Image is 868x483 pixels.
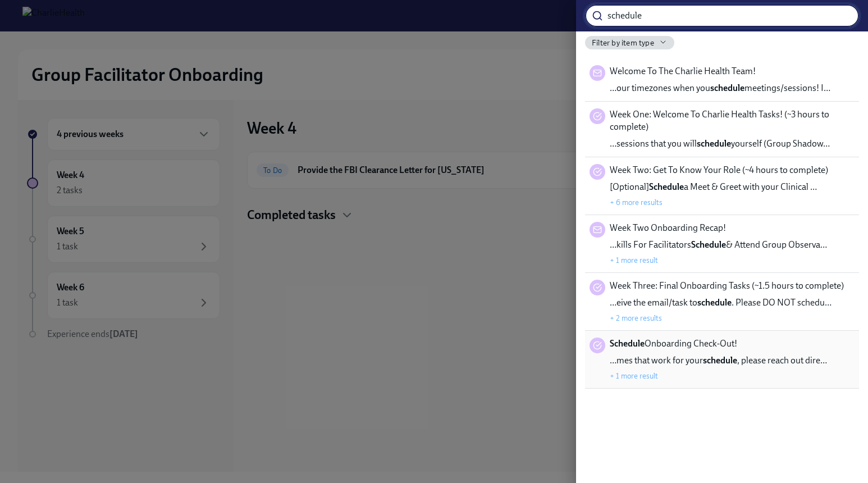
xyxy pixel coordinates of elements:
[585,58,859,102] div: Welcome To The Charlie Health Team!…our timezones when youschedulemeetings/sessions! I…
[610,82,830,94] span: …our timezones when you meetings/sessions! I…
[590,65,605,81] div: Message
[697,138,731,149] strong: schedule
[610,338,645,349] strong: Schedule
[610,371,658,380] button: + 1 more result
[610,256,658,265] button: + 1 more result
[610,338,737,350] span: Onboarding Check-Out!
[590,280,605,295] div: Task
[590,338,605,353] div: Task
[585,331,859,389] div: ScheduleOnboarding Check-Out!…mes that work for yourschedule, please reach out dire…+ 1 more result
[610,239,827,251] span: …kills For Facilitators & Attend Group Observa…
[590,108,605,124] div: Task
[585,157,859,215] div: Week Two: Get To Know Your Role (~4 hours to complete)[Optional]Schedulea Meet & Greet with your ...
[610,313,662,322] button: + 2 more results
[703,355,737,366] strong: schedule
[610,108,855,133] span: Week One: Welcome To Charlie Health Tasks! (~3 hours to complete)
[610,181,817,193] span: [Optional] a Meet & Greet with your Clinical …
[610,65,756,78] span: Welcome To The Charlie Health Team!
[610,222,726,234] span: Week Two Onboarding Recap!
[585,273,859,331] div: Week Three: Final Onboarding Tasks (~1.5 hours to complete)…eive the email/task toschedule. Pleas...
[691,239,726,250] strong: Schedule
[590,164,605,180] div: Task
[710,83,744,93] strong: schedule
[610,297,832,309] span: …eive the email/task to . Please DO NOT schedu…
[697,297,732,308] strong: schedule
[610,280,844,292] span: Week Three: Final Onboarding Tasks (~1.5 hours to complete)
[592,38,654,48] span: Filter by item type
[585,215,859,273] div: Week Two Onboarding Recap!…kills For FacilitatorsSchedule& Attend Group Observa…+ 1 more result
[585,102,859,157] div: Week One: Welcome To Charlie Health Tasks! (~3 hours to complete)…sessions that you willscheduley...
[585,36,674,49] button: Filter by item type
[610,354,827,367] span: …mes that work for your , please reach out dire…
[610,138,830,150] span: …sessions that you will yourself (Group Shadow…
[649,181,684,192] strong: Schedule
[610,164,828,176] span: Week Two: Get To Know Your Role (~4 hours to complete)
[610,198,663,207] button: + 6 more results
[590,222,605,238] div: Message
